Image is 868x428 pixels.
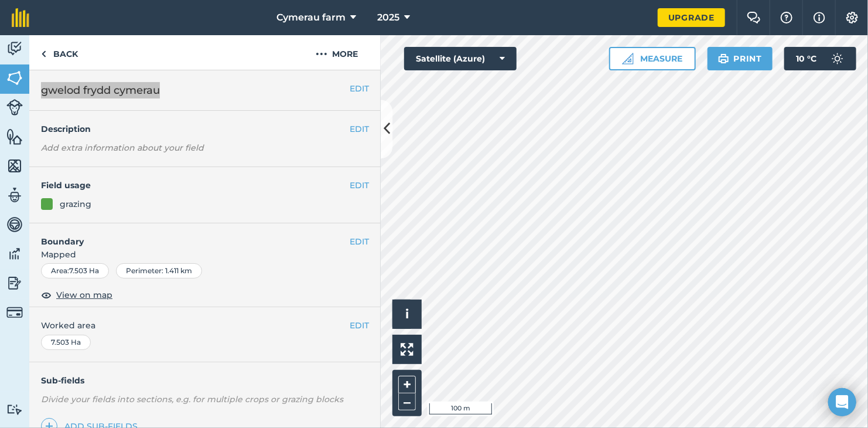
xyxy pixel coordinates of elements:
[41,142,204,153] em: Add extra information about your field
[41,263,109,278] div: Area : 7.503 Ha
[6,186,23,204] img: svg+xml;base64,PD94bWwgdmVyc2lvbj0iMS4wIiBlbmNvZGluZz0idXRmLTgiPz4KPCEtLSBHZW5lcmF0b3I6IEFkb2JlIE...
[12,8,29,27] img: fieldmargin Logo
[350,235,369,248] button: EDIT
[41,123,369,135] h4: Description
[6,69,23,87] img: svg+xml;base64,PHN2ZyB4bWxucz0iaHR0cDovL3d3dy53My5vcmcvMjAwMC9zdmciIHdpZHRoPSI1NiIgaGVpZ2h0PSI2MC...
[56,288,112,301] span: View on map
[116,263,202,278] div: Perimeter : 1.411 km
[41,288,52,302] img: svg+xml;base64,PHN2ZyB4bWxucz0iaHR0cDovL3d3dy53My5vcmcvMjAwMC9zdmciIHdpZHRoPSIxOCIgaGVpZ2h0PSIyNC...
[29,374,381,387] h4: Sub-fields
[814,11,825,25] img: svg+xml;base64,PHN2ZyB4bWxucz0iaHR0cDovL3d3dy53My5vcmcvMjAwMC9zdmciIHdpZHRoPSIxNyIgaGVpZ2h0PSIxNy...
[718,52,729,66] img: svg+xml;base64,PHN2ZyB4bWxucz0iaHR0cDovL3d3dy53My5vcmcvMjAwMC9zdmciIHdpZHRoPSIxOSIgaGVpZ2h0PSIyNC...
[747,12,761,23] img: Two speech bubbles overlapping with the left bubble in the forefront
[6,157,23,175] img: svg+xml;base64,PHN2ZyB4bWxucz0iaHR0cDovL3d3dy53My5vcmcvMjAwMC9zdmciIHdpZHRoPSI1NiIgaGVpZ2h0PSI2MC...
[392,300,422,329] button: i
[60,198,91,210] div: grazing
[377,11,399,25] span: 2025
[6,216,23,233] img: svg+xml;base64,PD94bWwgdmVyc2lvbj0iMS4wIiBlbmNvZGluZz0idXRmLTgiPz4KPCEtLSBHZW5lcmF0b3I6IEFkb2JlIE...
[41,47,46,61] img: svg+xml;base64,PHN2ZyB4bWxucz0iaHR0cDovL3d3dy53My5vcmcvMjAwMC9zdmciIHdpZHRoPSI5IiBoZWlnaHQ9IjI0Ii...
[401,343,414,356] img: Four arrows, one pointing top left, one top right, one bottom right and the last bottom left
[784,47,856,70] button: 10 °C
[658,8,725,27] a: Upgrade
[6,404,23,415] img: svg+xml;base64,PD94bWwgdmVyc2lvbj0iMS4wIiBlbmNvZGluZz0idXRmLTgiPz4KPCEtLSBHZW5lcmF0b3I6IEFkb2JlIE...
[350,179,369,192] button: EDIT
[609,47,696,70] button: Measure
[29,248,381,261] span: Mapped
[29,223,350,248] h4: Boundary
[350,123,369,135] button: EDIT
[622,53,634,64] img: Ruler icon
[796,47,816,70] span: 10 ° C
[29,35,90,70] a: Back
[6,274,23,292] img: svg+xml;base64,PD94bWwgdmVyc2lvbj0iMS4wIiBlbmNvZGluZz0idXRmLTgiPz4KPCEtLSBHZW5lcmF0b3I6IEFkb2JlIE...
[276,11,346,25] span: Cymerau farm
[398,393,416,410] button: –
[316,47,327,61] img: svg+xml;base64,PHN2ZyB4bWxucz0iaHR0cDovL3d3dy53My5vcmcvMjAwMC9zdmciIHdpZHRoPSIyMCIgaGVpZ2h0PSIyNC...
[41,394,343,405] em: Divide your fields into sections, e.g. for multiple crops or grazing blocks
[41,179,350,192] h4: Field usage
[41,82,160,98] span: gwelod frydd cymerau
[828,388,856,416] div: Open Intercom Messenger
[350,82,369,95] button: EDIT
[41,288,112,302] button: View on map
[41,335,91,350] div: 7.503 Ha
[398,376,416,393] button: +
[6,99,23,116] img: svg+xml;base64,PD94bWwgdmVyc2lvbj0iMS4wIiBlbmNvZGluZz0idXRmLTgiPz4KPCEtLSBHZW5lcmF0b3I6IEFkb2JlIE...
[845,12,859,23] img: A cog icon
[6,128,23,145] img: svg+xml;base64,PHN2ZyB4bWxucz0iaHR0cDovL3d3dy53My5vcmcvMjAwMC9zdmciIHdpZHRoPSI1NiIgaGVpZ2h0PSI2MC...
[404,47,517,70] button: Satellite (Azure)
[708,47,773,70] button: Print
[405,307,409,321] span: i
[41,319,369,332] span: Worked area
[780,12,794,23] img: A question mark icon
[6,40,23,57] img: svg+xml;base64,PD94bWwgdmVyc2lvbj0iMS4wIiBlbmNvZGluZz0idXRmLTgiPz4KPCEtLSBHZW5lcmF0b3I6IEFkb2JlIE...
[6,304,23,321] img: svg+xml;base64,PD94bWwgdmVyc2lvbj0iMS4wIiBlbmNvZGluZz0idXRmLTgiPz4KPCEtLSBHZW5lcmF0b3I6IEFkb2JlIE...
[6,245,23,263] img: svg+xml;base64,PD94bWwgdmVyc2lvbj0iMS4wIiBlbmNvZGluZz0idXRmLTgiPz4KPCEtLSBHZW5lcmF0b3I6IEFkb2JlIE...
[826,47,849,70] img: svg+xml;base64,PD94bWwgdmVyc2lvbj0iMS4wIiBlbmNvZGluZz0idXRmLTgiPz4KPCEtLSBHZW5lcmF0b3I6IEFkb2JlIE...
[293,35,381,70] button: More
[350,319,369,332] button: EDIT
